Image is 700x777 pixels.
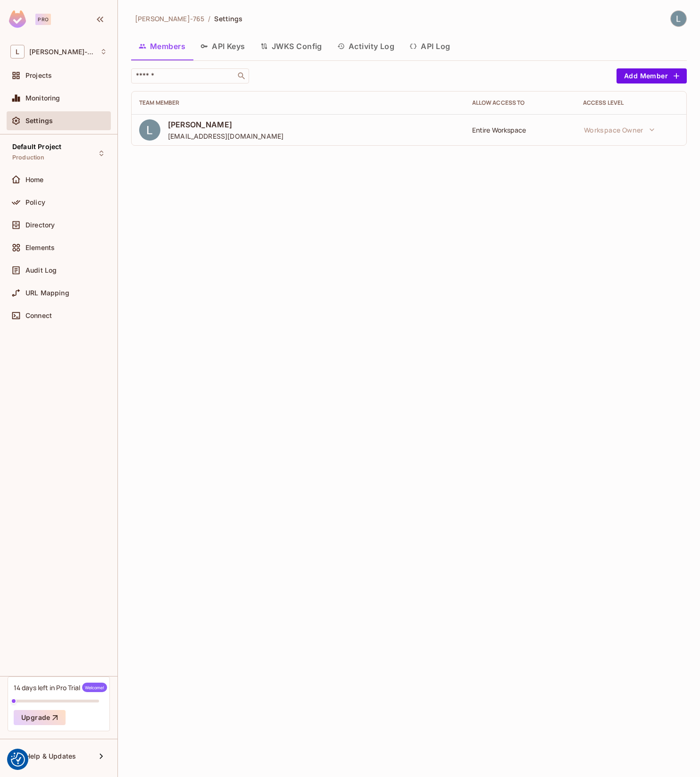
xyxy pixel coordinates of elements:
img: SReyMgAAAABJRU5ErkJggg== [9,10,26,28]
li: / [208,14,210,23]
span: [PERSON_NAME] [168,119,283,130]
span: Workspace: Lars-765 [29,48,95,56]
button: API Keys [193,34,253,58]
span: Policy [25,199,45,206]
img: Lars Åhman [671,11,686,26]
span: Directory [25,221,55,229]
button: Add Member [617,68,687,84]
div: 14 days left in Pro Trial [14,683,107,692]
button: Upgrade [14,710,66,725]
img: ACg8ocJ_NT48kIcYk9kxtjB5QTCrht6bHLysjj2khqCEraErnQGRtg=s96-c [139,119,160,141]
span: [EMAIL_ADDRESS][DOMAIN_NAME] [168,132,283,141]
div: Pro [35,14,51,25]
span: Monitoring [25,94,60,102]
span: [PERSON_NAME]-765 [135,14,204,23]
span: Default Project [12,143,61,150]
button: JWKS Config [253,34,330,58]
span: Help & Updates [25,752,76,760]
span: Elements [25,244,55,251]
button: Workspace Owner [579,120,659,139]
div: Entire Workspace [472,125,568,134]
span: URL Mapping [25,289,69,297]
span: Production [12,154,45,161]
img: Revisit consent button [11,752,25,767]
span: Welcome! [82,683,107,692]
div: Access Level [583,99,679,107]
span: L [10,45,25,58]
span: Connect [25,312,52,319]
span: Home [25,176,44,184]
button: Consent Preferences [11,752,25,767]
span: Settings [25,117,53,125]
span: Settings [214,14,242,23]
span: Audit Log [25,267,57,274]
div: Allow Access to [472,99,568,107]
button: API Log [402,34,458,58]
span: Projects [25,72,52,79]
button: Activity Log [330,34,402,58]
button: Members [131,34,193,58]
div: Team Member [139,99,457,107]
